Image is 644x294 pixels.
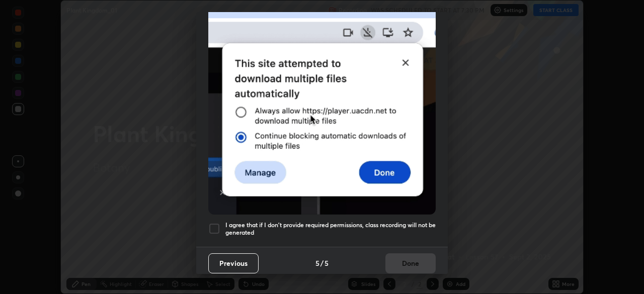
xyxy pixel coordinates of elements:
[208,253,259,273] button: Previous
[225,221,436,237] h5: I agree that if I don't provide required permissions, class recording will not be generated
[325,258,329,268] h4: 5
[315,258,319,268] h4: 5
[320,258,324,268] h4: /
